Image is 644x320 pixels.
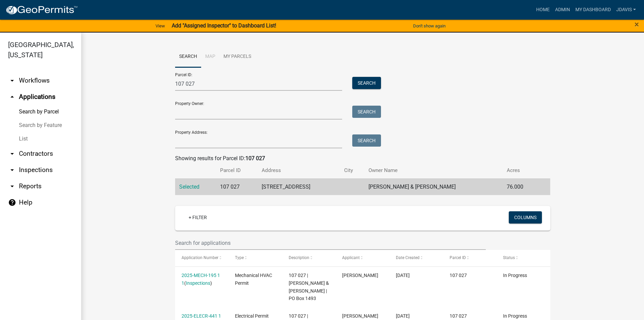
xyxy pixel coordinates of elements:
span: Date Created [396,255,420,260]
span: Electrical Permit [235,313,269,319]
datatable-header-cell: Description [282,250,336,266]
span: 08/12/2025 [396,313,410,319]
i: arrow_drop_down [8,166,16,174]
i: arrow_drop_up [8,93,16,101]
i: arrow_drop_down [8,150,16,158]
button: Search [352,77,381,89]
th: Acres [503,163,539,178]
i: help [8,198,16,207]
span: × [635,20,639,29]
div: ( ) [182,272,222,287]
a: Home [533,3,552,16]
datatable-header-cell: Type [229,250,282,266]
th: City [340,163,364,178]
span: Applicant [342,255,360,260]
strong: 107 027 [245,155,265,162]
span: Charles Baxley [342,313,378,319]
i: arrow_drop_down [8,182,16,190]
datatable-header-cell: Date Created [389,250,443,266]
datatable-header-cell: Parcel ID [443,250,497,266]
button: Search [352,134,381,147]
datatable-header-cell: Applicant [336,250,389,266]
datatable-header-cell: Status [497,250,550,266]
span: In Progress [503,273,527,278]
span: Type [235,255,244,260]
button: Columns [509,211,542,223]
input: Search for applications [175,236,486,250]
button: Search [352,106,381,118]
a: Inspections [186,280,210,286]
span: 08/13/2025 [396,273,410,278]
a: Admin [552,3,573,16]
span: 107 027 [450,273,467,278]
span: 107 027 [450,313,467,319]
a: Selected [179,184,199,190]
div: Showing results for Parcel ID: [175,154,550,163]
td: [STREET_ADDRESS] [258,178,340,195]
span: Application Number [182,255,218,260]
span: Description [289,255,309,260]
td: 76.000 [503,178,539,195]
datatable-header-cell: Application Number [175,250,229,266]
a: Search [175,46,201,68]
span: Barry Bonner [342,273,378,278]
th: Parcel ID [216,163,258,178]
span: Parcel ID [450,255,466,260]
span: Mechanical HVAC Permit [235,273,272,286]
a: + Filter [183,211,212,223]
th: Address [258,163,340,178]
td: [PERSON_NAME] & [PERSON_NAME] [364,178,503,195]
a: My Dashboard [573,3,614,16]
a: jdavis [614,3,639,16]
button: Don't show again [410,20,448,31]
span: 107 027 | HAMLIN TODD & MICHELLE S | PO Box 1493 [289,273,329,301]
strong: Add "Assigned Inspector" to Dashboard List! [172,22,276,29]
a: 2025-MECH-195 1 1 [182,273,220,286]
i: arrow_drop_down [8,77,16,85]
td: 107 027 [216,178,258,195]
a: View [153,20,168,31]
button: Close [635,20,639,28]
th: Owner Name [364,163,503,178]
span: In Progress [503,313,527,319]
span: Status [503,255,515,260]
a: My Parcels [219,46,255,68]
